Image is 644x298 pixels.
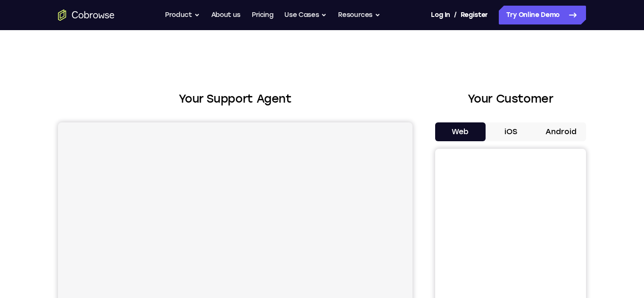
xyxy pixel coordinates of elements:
[431,6,450,24] a: Log In
[486,122,536,141] button: iOS
[454,9,457,21] span: /
[338,6,380,24] button: Resources
[435,122,486,141] button: Web
[435,90,586,107] h2: Your Customer
[58,9,115,21] a: Go to the home page
[536,122,586,141] button: Android
[165,6,200,24] button: Product
[284,6,327,24] button: Use Cases
[252,6,273,24] a: Pricing
[58,90,413,107] h2: Your Support Agent
[461,6,488,24] a: Register
[499,6,586,24] a: Try Online Demo
[211,6,240,24] a: About us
